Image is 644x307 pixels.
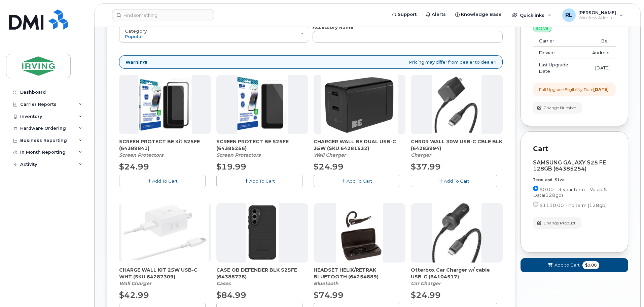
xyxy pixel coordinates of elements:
[578,10,616,15] span: [PERSON_NAME]
[411,138,503,152] span: CHRGR WALL 30W USB-C CBLE BLK (64283994)
[533,35,586,47] td: Carrier
[314,280,338,286] em: Bluetooth
[314,138,405,158] div: CHARGER WALL BE DUAL USB-C 35W (SKU 64281532)
[125,28,147,34] span: Category
[578,15,616,21] span: Wireless Admin
[593,87,609,92] strong: [DATE]
[216,162,246,172] span: $19.99
[216,280,230,286] em: Cases
[451,8,506,21] a: Knowledge Base
[126,59,147,65] strong: Warning!
[421,8,451,21] a: Alerts
[533,47,586,59] td: Device
[387,8,421,21] a: Support
[586,59,616,77] td: [DATE]
[119,25,309,42] button: Category Popular
[411,280,441,286] em: Car Charger
[216,138,308,158] div: SCREEN PROTECT BE S25FE (64385256)
[119,175,206,187] button: Add To Cart
[533,144,616,154] p: Cart
[411,162,441,172] span: $37.99
[398,11,417,18] span: Support
[558,8,628,22] div: Renelle LeBlanc
[533,177,616,183] div: Term and Size
[314,267,405,280] span: HEADSET HELIX/RETRAK BLUETOOTH (64254889)
[533,187,607,198] span: $0.00 - 3 year term – Voice & Data(128gb)
[461,11,502,18] span: Knowledge Base
[119,162,149,172] span: $24.99
[119,280,151,286] em: Wall Charger
[432,75,481,134] img: chrgr_wall_30w_-_blk.png
[125,34,143,39] span: Popular
[582,261,599,269] span: $0.00
[539,87,609,92] div: Full Upgrade Eligibility Date
[533,24,551,32] div: active
[314,267,405,287] div: HEADSET HELIX/RETRAK BLUETOOTH (64254889)
[432,203,481,263] img: download.jpg
[521,258,628,272] button: Add to Cart $0.00
[411,267,503,287] div: Otterbox Car Charger w/ cable USB-C (64104517)
[314,152,346,158] em: Wall Charger
[533,217,581,229] button: Change Product
[237,75,287,134] img: image-20251003-111038.png
[533,202,538,207] input: $1110.00 - no term (128gb)
[216,290,246,300] span: $84.99
[543,105,576,111] span: Change Number
[138,75,192,134] img: image-20251003-110745.png
[411,290,441,300] span: $24.99
[119,267,211,287] div: CHARGE WALL KIT 25W USB-C WHT (SKU 64287309)
[543,220,576,226] span: Change Product
[314,138,405,152] span: CHARGER WALL BE DUAL USB-C 35W (SKU 64281532)
[411,138,503,158] div: CHRGR WALL 30W USB-C CBLE BLK (64283994)
[121,203,209,263] img: CHARGE_WALL_KIT_25W_USB-C_WHT.png
[313,25,353,30] strong: Accessory Name
[411,267,503,280] span: Otterbox Car Charger w/ cable USB-C (64104517)
[347,178,372,184] span: Add To Cart
[249,178,275,184] span: Add To Cart
[314,162,344,172] span: $24.99
[554,262,580,268] span: Add to Cart
[565,11,572,19] span: RL
[586,35,616,47] td: Bell
[119,267,211,280] span: CHARGE WALL KIT 25W USB-C WHT (SKU 64287309)
[586,47,616,59] td: Android
[533,102,582,114] button: Change Number
[432,11,446,18] span: Alerts
[507,8,556,22] div: Quicklinks
[314,175,400,187] button: Add To Cart
[246,203,279,263] img: image-20250924-184623.png
[119,138,211,152] span: SCREEN PROTECT BE Kit S25FE (64389841)
[119,55,503,69] div: Pricing may differ from dealer to dealer!
[119,138,211,158] div: SCREEN PROTECT BE Kit S25FE (64389841)
[411,152,431,158] em: Charger
[119,290,149,300] span: $42.99
[444,178,469,184] span: Add To Cart
[119,152,163,158] em: Screen Protectors
[520,12,544,18] span: Quicklinks
[216,152,260,158] em: Screen Protectors
[314,290,344,300] span: $74.99
[533,186,538,191] input: $0.00 - 3 year term – Voice & Data(128gb)
[336,203,384,263] img: download.png
[216,138,308,152] span: SCREEN PROTECT BE S25FE (64385256)
[321,75,398,134] img: CHARGER_WALL_BE_DUAL_USB-C_35W.png
[216,267,308,287] div: CASE OB DEFENDER BLK S25FE (64388778)
[112,9,214,21] input: Find something...
[216,175,303,187] button: Add To Cart
[533,59,586,77] td: Last Upgrade Date
[411,175,497,187] button: Add To Cart
[533,160,616,172] div: SAMSUNG GALAXY S25 FE 128GB (64385254)
[216,267,308,280] span: CASE OB DEFENDER BLK S25FE (64388778)
[540,203,607,208] span: $1110.00 - no term (128gb)
[152,178,178,184] span: Add To Cart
